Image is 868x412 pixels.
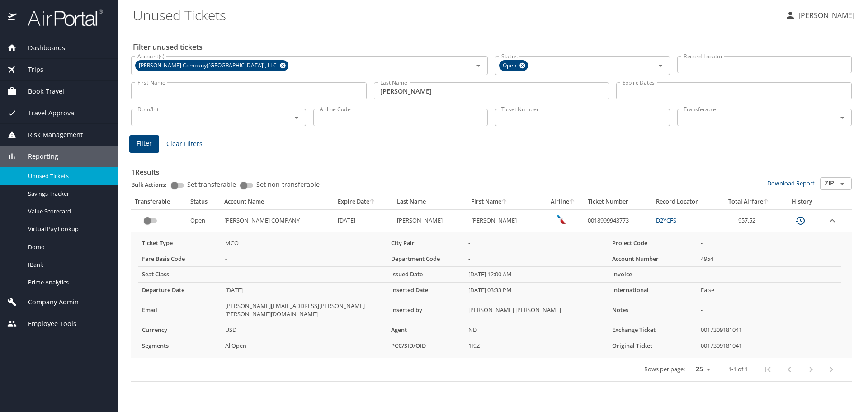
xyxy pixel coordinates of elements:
[465,298,609,322] td: [PERSON_NAME] [PERSON_NAME]
[652,194,717,209] th: Record Locator
[133,40,854,54] h2: Filter unused tickets
[334,209,393,232] td: [DATE]
[387,322,465,338] th: Agent
[609,338,697,354] th: Original Ticket
[222,322,387,338] td: USD
[609,298,697,322] th: Notes
[609,267,697,283] th: Invoice
[138,251,222,267] th: Fare Basis Code
[781,7,858,24] button: [PERSON_NAME]
[138,267,222,283] th: Seat Class
[222,267,387,283] td: -
[18,9,103,27] img: airportal-logo.png
[542,194,584,209] th: Airline
[138,322,222,338] th: Currency
[290,111,303,124] button: Open
[836,111,849,124] button: Open
[609,322,697,338] th: Exchange Ticket
[387,236,465,251] th: City Pair
[256,181,320,188] span: Set non-transferable
[465,251,609,267] td: -
[467,194,542,209] th: First Name
[697,283,841,298] td: False
[465,283,609,298] td: [DATE] 03:33 PM
[17,65,43,75] span: Trips
[584,194,652,209] th: Ticket Number
[656,216,676,224] a: D2YCFS
[187,209,221,232] td: Open
[187,181,236,188] span: Set transferable
[28,278,108,287] span: Prime Analytics
[387,338,465,354] th: PCC/SID/OID
[387,251,465,267] th: Department Code
[465,267,609,283] td: [DATE] 12:00 AM
[697,338,841,354] td: 0017309181041
[222,298,387,322] td: [PERSON_NAME][EMAIL_ADDRESS][PERSON_NAME][PERSON_NAME][DOMAIN_NAME]
[836,177,849,190] button: Open
[138,298,222,322] th: Email
[17,86,64,96] span: Book Travel
[28,189,108,198] span: Savings Tracker
[697,251,841,267] td: 4954
[221,194,334,209] th: Account Name
[697,322,841,338] td: 0017309181041
[465,236,609,251] td: -
[8,9,18,27] img: icon-airportal.png
[163,136,206,152] button: Clear Filters
[501,199,508,205] button: sort
[222,283,387,298] td: [DATE]
[166,138,203,150] span: Clear Filters
[187,194,221,209] th: Status
[28,260,108,269] span: IBank
[728,366,748,372] p: 1-1 of 1
[796,10,854,21] p: [PERSON_NAME]
[569,199,576,205] button: sort
[767,179,815,187] a: Download Report
[763,199,769,205] button: sort
[131,180,174,189] p: Bulk Actions:
[369,199,376,205] button: sort
[717,209,780,232] td: 957.52
[138,338,222,354] th: Segments
[584,209,652,232] td: 0018999943773
[137,138,152,149] span: Filter
[28,225,108,233] span: Virtual Pay Lookup
[609,251,697,267] th: Account Number
[138,236,222,251] th: Ticket Type
[393,194,467,209] th: Last Name
[131,161,852,177] h3: 1 Results
[129,135,159,153] button: Filter
[689,363,714,376] select: rows per page
[17,108,76,118] span: Travel Approval
[138,283,222,298] th: Departure Date
[222,251,387,267] td: -
[222,236,387,251] td: MCO
[17,152,58,161] span: Reporting
[17,297,79,307] span: Company Admin
[827,215,838,226] button: expand row
[17,43,65,53] span: Dashboards
[222,338,387,354] td: AllOpen
[654,59,667,72] button: Open
[334,194,393,209] th: Expire Date
[557,215,566,224] img: American Airlines
[472,59,485,72] button: Open
[465,322,609,338] td: ND
[499,61,522,71] span: Open
[387,298,465,322] th: Inserted by
[135,60,288,71] div: [PERSON_NAME] Company([GEOGRAPHIC_DATA]), LLC
[499,60,528,71] div: Open
[609,283,697,298] th: International
[780,194,823,209] th: History
[28,172,108,180] span: Unused Tickets
[135,61,282,71] span: [PERSON_NAME] Company([GEOGRAPHIC_DATA]), LLC
[644,366,685,372] p: Rows per page:
[133,1,778,29] h1: Unused Tickets
[221,209,334,232] td: [PERSON_NAME] COMPANY
[697,236,841,251] td: -
[135,198,183,206] div: Transferable
[697,267,841,283] td: -
[28,243,108,251] span: Domo
[138,236,841,354] table: more info about unused tickets
[697,298,841,322] td: -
